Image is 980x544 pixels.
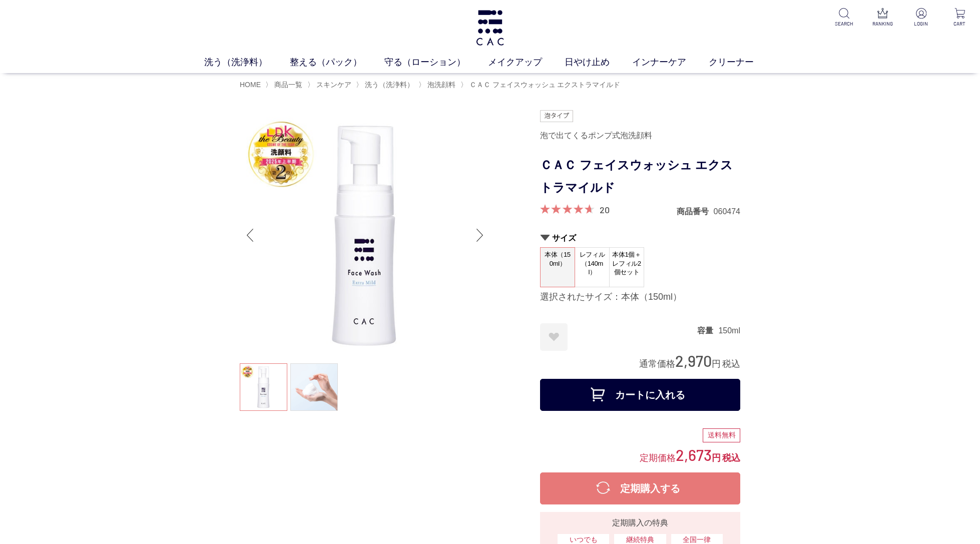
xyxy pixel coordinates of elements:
span: 商品一覧 [274,81,302,89]
a: SEARCH [832,8,856,28]
a: インナーケア [632,56,709,69]
li: 〉 [418,80,458,90]
li: 〉 [265,80,305,90]
a: メイクアップ [488,56,565,69]
a: 守る（ローション） [384,56,488,69]
dt: 商品番号 [677,206,714,217]
a: ＣＡＣ フェイスウォッシュ エクストラマイルド [467,81,621,89]
span: 洗う（洗浄料） [365,81,414,89]
p: CART [947,20,972,28]
div: 送料無料 [703,428,740,442]
div: 泡で出てくるポンプ式泡洗顔料 [540,127,740,144]
div: 選択されたサイズ：本体（150ml） [540,291,740,303]
p: RANKING [870,20,895,28]
button: カートに入れる [540,379,740,411]
dt: 容量 [697,325,718,336]
a: お気に入りに登録する [540,323,568,351]
p: SEARCH [832,20,856,28]
img: ＣＡＣ フェイスウォッシュ エクストラマイルド 本体（150ml） [240,110,490,360]
a: LOGIN [909,8,933,28]
li: 〉 [307,80,354,90]
span: スキンケア [316,81,351,89]
button: 定期購入する [540,472,740,504]
dd: 060474 [714,206,740,217]
div: 定期購入の特典 [544,517,736,529]
span: 税込 [722,359,740,369]
a: 洗う（洗浄料） [363,81,414,89]
span: 通常価格 [639,359,675,369]
span: 2,673 [676,445,712,464]
a: 商品一覧 [272,81,302,89]
a: 日やけ止め [565,56,632,69]
span: 円 [712,359,721,369]
a: 泡洗顔料 [425,81,455,89]
span: 泡洗顔料 [427,81,455,89]
span: 税込 [722,453,740,463]
p: LOGIN [909,20,933,28]
span: 定期価格 [640,452,676,463]
span: 本体（150ml） [541,248,575,276]
a: クリーナー [709,56,776,69]
img: 泡タイプ [540,110,573,122]
a: スキンケア [314,81,351,89]
span: 円 [712,453,721,463]
span: ＣＡＣ フェイスウォッシュ エクストラマイルド [469,81,621,89]
li: 〉 [356,80,416,90]
li: 〉 [460,80,623,90]
a: CART [947,8,972,28]
img: logo [474,10,506,46]
div: Previous slide [240,215,260,255]
a: RANKING [870,8,895,28]
dd: 150ml [718,325,740,336]
span: 2,970 [675,351,712,370]
a: 20 [600,204,610,215]
span: レフィル（140ml） [575,248,609,279]
a: HOME [240,81,261,89]
h1: ＣＡＣ フェイスウォッシュ エクストラマイルド [540,154,740,199]
a: 整える（パック） [290,56,384,69]
a: 洗う（洗浄料） [204,56,290,69]
h2: サイズ [540,233,740,243]
span: 本体1個＋レフィル2個セット [610,248,644,279]
div: Next slide [470,215,490,255]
